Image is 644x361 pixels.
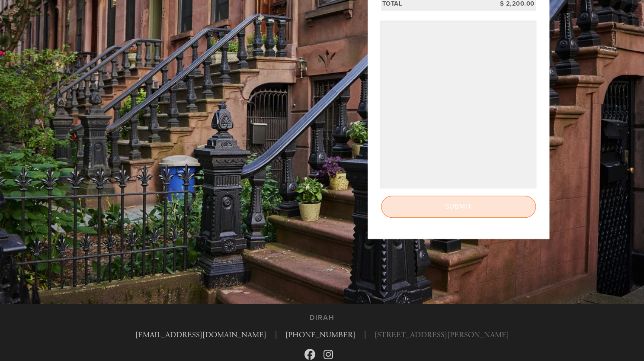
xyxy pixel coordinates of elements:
[135,330,266,340] a: [EMAIL_ADDRESS][DOMAIN_NAME]
[383,23,534,187] iframe: Secure payment input frame
[381,196,536,217] input: Submit
[375,329,509,341] span: [STREET_ADDRESS][PERSON_NAME]
[285,330,356,340] a: [PHONE_NUMBER]
[275,329,277,341] span: |
[310,314,335,322] h3: Dirah
[364,329,366,341] span: |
